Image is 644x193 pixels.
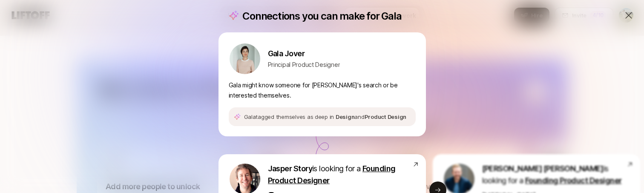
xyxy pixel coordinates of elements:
[365,113,406,120] span: Product Design
[482,163,627,187] p: is looking for a
[242,10,401,22] p: Connections you can make for Gala
[525,176,622,185] span: Founding Product Designer
[229,80,416,101] p: Gala might know someone for [PERSON_NAME]'s search or be interested themselves.
[482,164,604,173] span: [PERSON_NAME] [PERSON_NAME]
[268,163,412,187] p: is looking for a
[268,48,340,60] p: Gala Jover
[230,43,260,74] img: ACg8ocKhcGRvChYzWN2dihFRyxedT7mU-5ndcsMXykEoNcm4V62MVdan=s160-c
[268,60,340,70] p: Principal Product Designer
[336,113,354,120] span: Design
[268,164,313,173] span: Jasper Story
[244,112,407,121] p: Gala tagged themselves as deep in and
